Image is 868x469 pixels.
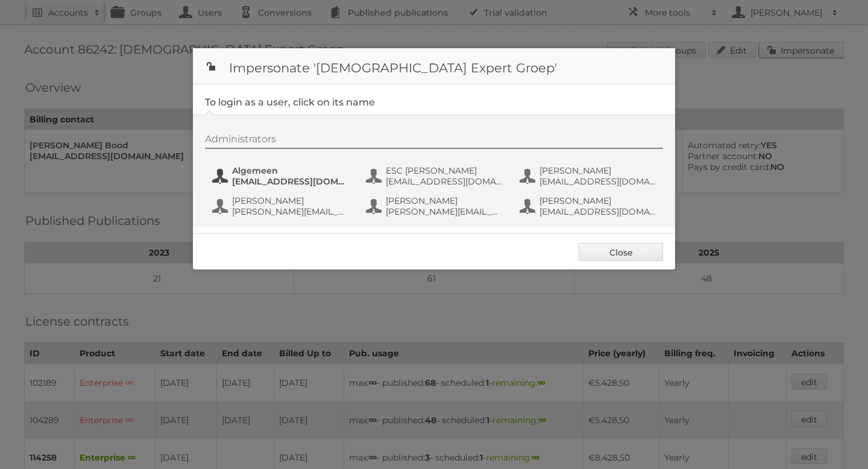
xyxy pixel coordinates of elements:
span: [PERSON_NAME][EMAIL_ADDRESS][PERSON_NAME][DOMAIN_NAME] [386,206,503,217]
h1: Impersonate '[DEMOGRAPHIC_DATA] Expert Groep' [193,48,675,84]
button: [PERSON_NAME] [EMAIL_ADDRESS][DOMAIN_NAME] [518,194,660,218]
button: [PERSON_NAME] [PERSON_NAME][EMAIL_ADDRESS][DOMAIN_NAME] [211,194,353,218]
span: Algemeen [232,165,349,176]
legend: To login as a user, click on its name [205,96,375,108]
span: [PERSON_NAME] [232,195,349,206]
span: [PERSON_NAME][EMAIL_ADDRESS][DOMAIN_NAME] [232,206,349,217]
span: [PERSON_NAME] [539,165,656,176]
span: [PERSON_NAME] [386,195,503,206]
button: ESC [PERSON_NAME] [EMAIL_ADDRESS][DOMAIN_NAME] [365,164,506,188]
span: ESC [PERSON_NAME] [386,165,503,176]
a: Close [579,243,663,261]
div: Administrators [205,133,663,149]
span: [EMAIL_ADDRESS][DOMAIN_NAME] [539,206,656,217]
button: [PERSON_NAME] [EMAIL_ADDRESS][DOMAIN_NAME] [518,164,660,188]
button: Algemeen [EMAIL_ADDRESS][DOMAIN_NAME] [211,164,353,188]
span: [EMAIL_ADDRESS][DOMAIN_NAME] [539,176,656,187]
button: [PERSON_NAME] [PERSON_NAME][EMAIL_ADDRESS][PERSON_NAME][DOMAIN_NAME] [365,194,506,218]
span: [PERSON_NAME] [539,195,656,206]
span: [EMAIL_ADDRESS][DOMAIN_NAME] [232,176,349,187]
span: [EMAIL_ADDRESS][DOMAIN_NAME] [386,176,503,187]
